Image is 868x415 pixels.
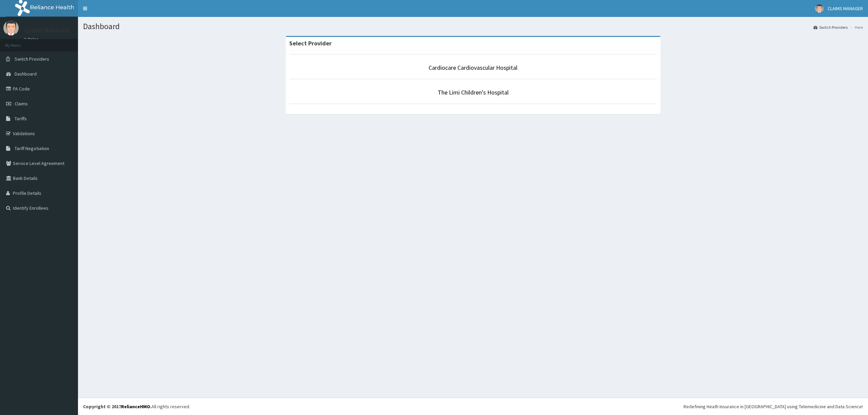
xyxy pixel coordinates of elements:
a: RelianceHMO [121,403,150,410]
span: Dashboard [15,71,37,77]
h1: Dashboard [83,22,863,31]
span: Tariffs [15,116,27,122]
li: Here [848,24,863,30]
strong: Copyright © 2017 . [83,403,152,410]
p: CLAIMS MANAGER [24,27,69,34]
a: Switch Providers [813,24,848,30]
a: Online [24,37,40,42]
span: Claims [15,101,28,107]
span: Switch Providers [15,56,49,62]
strong: Select Provider [289,39,332,47]
img: User Image [3,20,19,36]
a: The Limi Children's Hospital [438,88,509,96]
span: Tariff Negotiation [15,145,49,151]
footer: All rights reserved. [78,398,868,415]
img: User Image [815,4,824,13]
a: Cardiocare Cardiovascular Hospital [429,64,517,71]
div: Redefining Heath Insurance in [GEOGRAPHIC_DATA] using Telemedicine and Data Science! [684,403,863,410]
span: CLAIMS MANAGER [828,5,863,12]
